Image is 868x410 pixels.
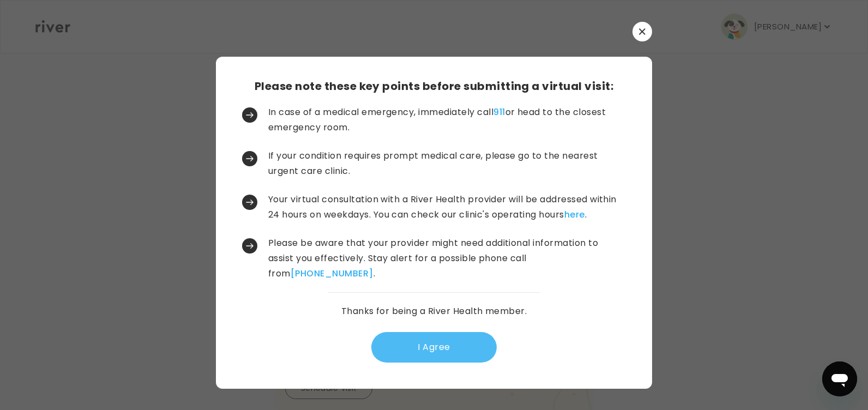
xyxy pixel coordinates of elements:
p: Thanks for being a River Health member. [341,304,527,319]
p: Your virtual consultation with a River Health provider will be addressed within 24 hours on weekd... [268,192,624,222]
a: 911 [493,106,505,118]
iframe: Button to launch messaging window [822,361,857,396]
a: here [564,208,585,221]
p: If your condition requires prompt medical care, please go to the nearest urgent care clinic. [268,148,624,179]
h3: Please note these key points before submitting a virtual visit: [255,79,613,94]
button: I Agree [371,332,497,363]
p: Please be aware that your provider might need additional information to assist you effectively. S... [268,236,624,281]
a: [PHONE_NUMBER] [291,267,373,280]
p: In case of a medical emergency, immediately call or head to the closest emergency room. [268,105,624,135]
